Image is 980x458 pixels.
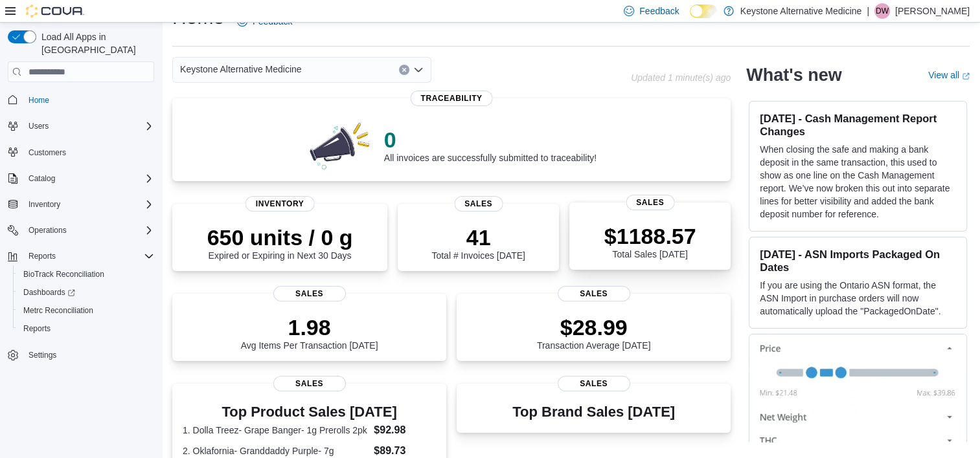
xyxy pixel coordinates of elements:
nav: Complex example [8,85,154,398]
span: Sales [558,376,630,391]
a: View allExternal link [928,70,970,80]
img: 0 [306,119,374,171]
a: Dashboards [13,283,159,301]
button: Operations [23,223,72,238]
h3: [DATE] - Cash Management Report Changes [760,112,956,138]
span: Settings [28,350,56,360]
p: If you are using the Ontario ASN format, the ASN Import in purchase orders will now automatically... [760,279,956,318]
span: Reports [23,323,51,334]
span: Sales [558,286,630,301]
h3: [DATE] - ASN Imports Packaged On Dates [760,248,956,274]
p: 1.98 [241,314,378,340]
span: Catalog [23,171,154,186]
button: Reports [23,248,61,264]
span: BioTrack Reconciliation [23,269,104,279]
span: Inventory [245,196,315,212]
svg: External link [962,72,970,80]
button: Settings [3,345,159,364]
span: Inventory [28,199,60,210]
dt: 1. Dolla Treez- Grape Banger- 1g Prerolls 2pk [183,424,369,437]
p: [PERSON_NAME] [895,3,970,19]
button: Operations [3,221,159,239]
span: Traceability [411,91,493,106]
span: Reports [28,251,56,261]
span: BioTrack Reconciliation [18,267,154,282]
a: Reports [18,321,56,336]
img: Cova [26,5,84,17]
p: $1188.57 [604,223,696,249]
a: Dashboards [18,285,80,300]
span: Customers [28,147,66,158]
span: Keystone Alternative Medicine [180,61,302,77]
p: 41 [431,224,525,250]
button: Metrc Reconciliation [13,301,159,320]
p: Updated 1 minute(s) ago [631,72,731,83]
h2: What's new [746,65,841,85]
p: $28.99 [537,314,651,340]
span: Feedback [639,5,679,17]
span: Dashboards [23,287,75,298]
span: Users [23,118,154,134]
span: Sales [273,376,346,391]
button: Inventory [3,195,159,213]
p: | [867,3,869,19]
span: Reports [23,248,154,264]
span: Customers [23,144,154,160]
a: BioTrack Reconciliation [18,267,109,282]
span: Users [28,121,49,131]
span: Operations [23,223,154,238]
span: Metrc Reconciliation [23,305,93,316]
span: Home [28,95,49,105]
span: Inventory [23,197,154,212]
p: 0 [384,127,597,153]
div: Total Sales [DATE] [604,223,696,259]
span: Dashboards [18,285,154,300]
span: Operations [28,225,67,235]
a: Metrc Reconciliation [18,303,98,318]
span: Sales [454,196,503,212]
button: Catalog [3,169,159,188]
button: Home [3,90,159,109]
span: Settings [23,347,154,363]
button: Inventory [23,197,65,212]
div: All invoices are successfully submitted to traceability! [384,127,597,163]
dd: $92.98 [374,422,436,438]
button: Reports [13,320,159,338]
div: Expired or Expiring in Next 30 Days [207,224,353,261]
a: Customers [23,145,71,160]
button: Catalog [23,171,60,186]
div: Douglas Winn [874,3,890,19]
span: Catalog [28,173,55,184]
p: When closing the safe and making a bank deposit in the same transaction, this used to show as one... [760,143,956,221]
button: Users [23,118,54,134]
h3: Top Brand Sales [DATE] [512,404,675,420]
span: Sales [273,286,346,301]
h3: Top Product Sales [DATE] [183,404,436,420]
a: Home [23,93,54,108]
a: Settings [23,347,62,363]
div: Total # Invoices [DATE] [431,224,525,261]
span: Metrc Reconciliation [18,303,154,318]
div: Transaction Average [DATE] [537,314,651,351]
input: Dark Mode [690,5,717,18]
button: Reports [3,247,159,265]
button: Customers [3,143,159,162]
button: Clear input [399,65,409,75]
button: Open list of options [413,65,424,75]
span: Home [23,91,154,107]
div: Avg Items Per Transaction [DATE] [241,314,378,351]
span: DW [876,3,889,19]
button: BioTrack Reconciliation [13,265,159,283]
span: Load All Apps in [GEOGRAPHIC_DATA] [36,30,154,56]
span: Reports [18,321,154,336]
button: Users [3,117,159,135]
p: Keystone Alternative Medicine [740,3,862,19]
span: Sales [626,195,674,210]
p: 650 units / 0 g [207,224,353,250]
